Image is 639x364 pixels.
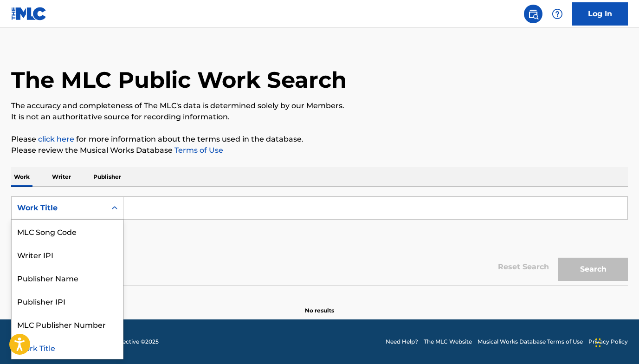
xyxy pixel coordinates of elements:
a: Terms of Use [173,146,223,155]
p: The accuracy and completeness of The MLC's data is determined solely by our Members. [11,100,628,111]
div: Help [548,5,567,23]
p: Writer [49,167,74,187]
p: No results [305,295,334,315]
div: Work Title [17,202,101,214]
div: MLC Song Code [12,220,123,243]
img: search [528,8,539,19]
img: MLC Logo [11,7,47,20]
form: Search Form [11,196,628,286]
a: Log In [572,2,628,26]
p: Work [11,167,32,187]
p: Publisher [90,167,124,187]
a: Musical Works Database Terms of Use [478,338,583,346]
a: Public Search [524,5,542,23]
a: The MLC Website [424,338,472,346]
a: Need Help? [386,338,418,346]
a: click here [38,135,74,143]
p: Please for more information about the terms used in the database. [11,134,628,145]
div: Publisher IPI [12,289,123,312]
p: Please review the Musical Works Database [11,145,628,156]
div: Work Title [12,336,123,359]
a: Privacy Policy [588,338,628,346]
div: MLC Publisher Number [12,312,123,336]
img: help [552,8,563,19]
div: Publisher Name [12,266,123,289]
iframe: Chat Widget [593,319,639,364]
div: Drag [595,329,601,357]
div: Writer IPI [12,243,123,266]
p: It is not an authoritative source for recording information. [11,111,628,123]
h1: The MLC Public Work Search [11,66,347,94]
